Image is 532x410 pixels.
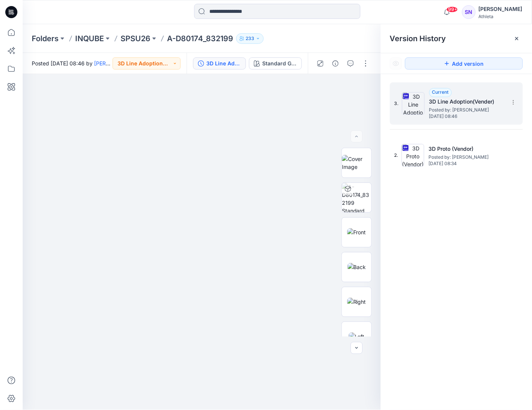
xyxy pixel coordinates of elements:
[390,34,446,43] span: Version History
[394,152,399,159] span: 2.
[429,161,504,166] span: [DATE] 08:34
[13,128,391,410] img: eyJhbGciOiJIUzI1NiIsImtpZCI6IjAiLCJzbHQiOiJzZXMiLCJ0eXAiOiJKV1QifQ.eyJkYXRhIjp7InR5cGUiOiJzdG9yYW...
[479,5,523,14] div: [PERSON_NAME]
[429,114,505,119] span: [DATE] 08:46
[262,59,297,68] div: Standard Grey Scale
[402,92,425,115] img: 3D Line Adoption(Vender)
[94,60,138,67] a: [PERSON_NAME]
[32,33,59,44] a: Folders
[236,33,264,44] button: 233
[347,228,366,236] img: Front
[390,57,402,70] button: Show Hidden Versions
[447,6,458,12] span: 99+
[429,97,505,106] h5: 3D Line Adoption(Vender)
[32,59,113,67] span: Posted [DATE] 08:46 by
[348,263,366,271] img: Back
[349,333,365,340] img: Left
[514,36,520,42] button: Close
[329,57,342,70] button: Details
[479,14,523,19] div: Athleta
[429,144,504,153] h5: 3D Proto (Vendor)
[429,106,505,114] span: Posted by: Isira Edirisinghe
[402,144,424,167] img: 3D Proto (Vendor)
[121,33,150,44] a: SPSU26
[405,57,523,70] button: Add version
[342,155,371,171] img: Cover Image
[246,34,254,43] p: 233
[347,298,366,306] img: Right
[429,153,504,161] span: Posted by: Isira Edirisinghe
[167,33,233,44] p: A-D80174_832199
[249,57,302,70] button: Standard Grey Scale
[206,59,241,68] div: 3D Line Adoption(Vender)
[193,57,246,70] button: 3D Line Adoption(Vender)
[462,5,476,19] div: SN
[394,100,399,107] span: 3.
[75,33,104,44] a: INQUBE
[342,183,371,212] img: A-D80174_832199 Standard Grey Scale
[432,89,449,95] span: Current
